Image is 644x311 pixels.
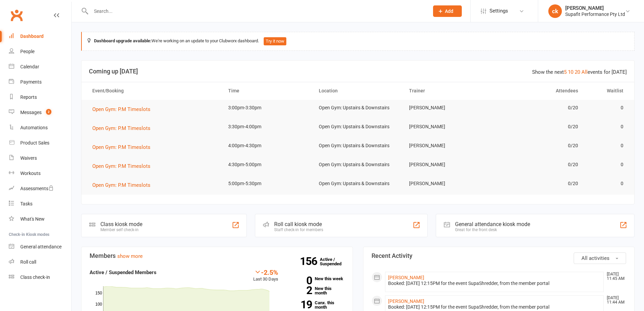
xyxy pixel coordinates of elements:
[603,296,626,305] time: [DATE] 11:44 AM
[494,100,584,116] td: 0/20
[94,38,151,43] strong: Dashboard upgrade available:
[584,82,629,99] th: Waitlist
[20,155,37,161] div: Waivers
[9,181,71,196] a: Assessments
[9,29,71,44] a: Dashboard
[532,68,627,76] div: Show the next events for [DATE]
[388,281,601,286] div: Booked: [DATE] 12:15PM for the event SupaShredder, from the member portal
[81,32,635,51] div: We're working on an update to your Clubworx dashboard.
[274,221,323,227] div: Roll call kiosk mode
[20,244,62,249] div: General attendance
[92,182,150,188] span: Open Gym: P.M Timeslots
[9,90,71,105] a: Reports
[603,272,626,281] time: [DATE] 11:45 AM
[92,106,150,112] span: Open Gym: P.M Timeslots
[494,157,584,173] td: 0/20
[9,270,71,285] a: Class kiosk mode
[9,196,71,212] a: Tasks
[288,275,312,286] strong: 0
[565,5,625,11] div: [PERSON_NAME]
[548,4,562,18] div: ck
[100,221,142,227] div: Class kiosk mode
[584,119,629,135] td: 0
[403,138,494,154] td: [PERSON_NAME]
[403,157,494,173] td: [PERSON_NAME]
[455,227,530,232] div: Great for the front desk
[494,138,584,154] td: 0/20
[20,94,37,100] div: Reports
[9,59,71,74] a: Calendar
[288,301,344,309] a: 19Canx. this month
[494,82,584,99] th: Attendees
[90,252,344,259] h3: Members
[222,138,313,154] td: 4:00pm-4:30pm
[403,100,494,116] td: [PERSON_NAME]
[9,120,71,135] a: Automations
[372,252,626,259] h3: Recent Activity
[89,68,627,75] h3: Coming up [DATE]
[574,252,626,264] button: All activities
[584,138,629,154] td: 0
[320,252,350,271] a: 156Active / Suspended
[20,216,45,222] div: What's New
[92,144,150,150] span: Open Gym: P.M Timeslots
[565,11,625,17] div: Supafit Performance Pty Ltd
[575,69,580,75] a: 20
[433,5,462,17] button: Add
[222,176,313,192] td: 5:00pm-5:30pm
[264,37,286,45] button: Try it now
[9,239,71,254] a: General attendance kiosk mode
[20,110,42,115] div: Messages
[388,275,424,280] a: [PERSON_NAME]
[403,176,494,192] td: [PERSON_NAME]
[584,157,629,173] td: 0
[9,254,71,270] a: Roll call
[490,3,508,19] span: Settings
[445,8,453,14] span: Add
[222,100,313,116] td: 3:00pm-3:30pm
[584,176,629,192] td: 0
[494,176,584,192] td: 0/20
[20,186,54,191] div: Assessments
[9,166,71,181] a: Workouts
[46,109,51,115] span: 2
[92,143,155,151] button: Open Gym: P.M Timeslots
[288,286,344,295] a: 2New this month
[20,79,42,85] div: Payments
[388,304,601,310] div: Booked: [DATE] 12:15PM for the event SupaShredder, from the member portal
[403,82,494,99] th: Trainer
[253,268,278,276] div: -2.5%
[9,105,71,120] a: Messages 2
[222,82,313,99] th: Time
[92,105,155,113] button: Open Gym: P.M Timeslots
[288,285,312,295] strong: 2
[20,259,36,265] div: Roll call
[117,253,143,259] a: show more
[100,227,142,232] div: Member self check-in
[288,276,344,281] a: 0New this week
[313,138,403,154] td: Open Gym: Upstairs & Downstairs
[313,157,403,173] td: Open Gym: Upstairs & Downstairs
[564,69,567,75] a: 5
[494,119,584,135] td: 0/20
[92,125,150,131] span: Open Gym: P.M Timeslots
[9,212,71,227] a: What's New
[455,221,530,227] div: General attendance kiosk mode
[90,269,157,275] strong: Active / Suspended Members
[253,268,278,283] div: Last 30 Days
[581,255,610,261] span: All activities
[89,6,424,16] input: Search...
[568,69,573,75] a: 10
[20,171,41,176] div: Workouts
[388,298,424,304] a: [PERSON_NAME]
[403,119,494,135] td: [PERSON_NAME]
[313,119,403,135] td: Open Gym: Upstairs & Downstairs
[20,201,32,206] div: Tasks
[20,140,49,146] div: Product Sales
[584,100,629,116] td: 0
[8,7,25,24] a: Clubworx
[20,125,48,130] div: Automations
[581,69,588,75] a: All
[300,256,320,266] strong: 156
[9,44,71,59] a: People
